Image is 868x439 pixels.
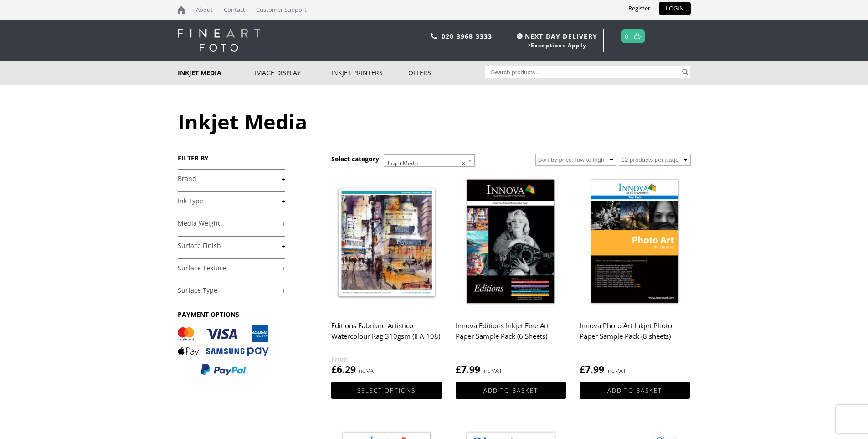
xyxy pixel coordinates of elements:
[178,310,285,319] h3: PAYMENT OPTIONS
[178,214,285,232] h4: Media Weight
[331,173,442,376] a: Editions Fabriano Artistico Watercolour Rag 310gsm (IFA-108) £6.29
[431,33,437,39] img: phone.svg
[456,363,480,376] bdi: 7.99
[580,173,690,376] a: Innova Photo Art Inkjet Photo Paper Sample Pack (8 sheets) £7.99 inc VAT
[178,154,285,162] h3: FILTER BY
[331,382,442,399] a: Select options for “Editions Fabriano Artistico Watercolour Rag 310gsm (IFA-108)”
[531,41,586,49] a: Exceptions Apply
[659,2,691,15] a: LOGIN
[178,29,260,52] img: logo-white.svg
[178,169,285,187] h4: Brand
[456,363,461,376] span: £
[331,363,356,376] bdi: 6.29
[408,61,485,85] a: Offers
[331,155,379,163] h3: Select category
[178,61,255,85] a: Inkjet Media
[580,363,604,376] bdi: 7.99
[442,32,493,41] a: 020 3968 3333
[178,286,285,295] a: +
[483,366,502,376] strong: inc VAT
[178,191,285,210] h4: Ink Type
[621,2,657,15] a: Register
[462,157,465,170] span: ×
[178,197,285,206] a: +
[384,155,474,173] span: Inkjet Media
[680,66,691,78] button: Search
[456,173,566,311] img: Innova Editions Inkjet Fine Art Paper Sample Pack (6 Sheets)
[178,175,285,183] a: +
[384,154,475,167] span: Inkjet Media
[580,173,690,311] img: Innova Photo Art Inkjet Photo Paper Sample Pack (8 sheets)
[178,219,285,228] a: +
[178,108,691,135] h1: Inkjet Media
[535,154,616,166] select: Shop order
[331,173,442,311] img: Editions Fabriano Artistico Watercolour Rag 310gsm (IFA-108)
[456,173,566,376] a: Innova Editions Inkjet Fine Art Paper Sample Pack (6 Sheets) £7.99 inc VAT
[178,325,269,376] img: PAYMENT OPTIONS
[514,31,597,41] span: NEXT DAY DELIVERY
[580,382,690,399] a: Add to basket: “Innova Photo Art Inkjet Photo Paper Sample Pack (8 sheets)”
[178,242,285,250] a: +
[178,258,285,277] h4: Surface Texture
[580,363,585,376] span: £
[178,264,285,273] a: +
[634,33,641,39] img: basket.svg
[331,363,337,376] span: £
[606,366,626,376] strong: inc VAT
[456,382,566,399] a: Add to basket: “Innova Editions Inkjet Fine Art Paper Sample Pack (6 Sheets)”
[178,236,285,254] h4: Surface Finish
[580,317,690,354] h2: Innova Photo Art Inkjet Photo Paper Sample Pack (8 sheets)
[331,61,408,85] a: Inkjet Printers
[517,33,523,39] img: time.svg
[485,66,680,78] input: Search products…
[625,30,629,43] a: 0
[254,61,331,85] a: Image Display
[456,317,566,354] h2: Innova Editions Inkjet Fine Art Paper Sample Pack (6 Sheets)
[331,317,442,354] h2: Editions Fabriano Artistico Watercolour Rag 310gsm (IFA-108)
[178,281,285,299] h4: Surface Type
